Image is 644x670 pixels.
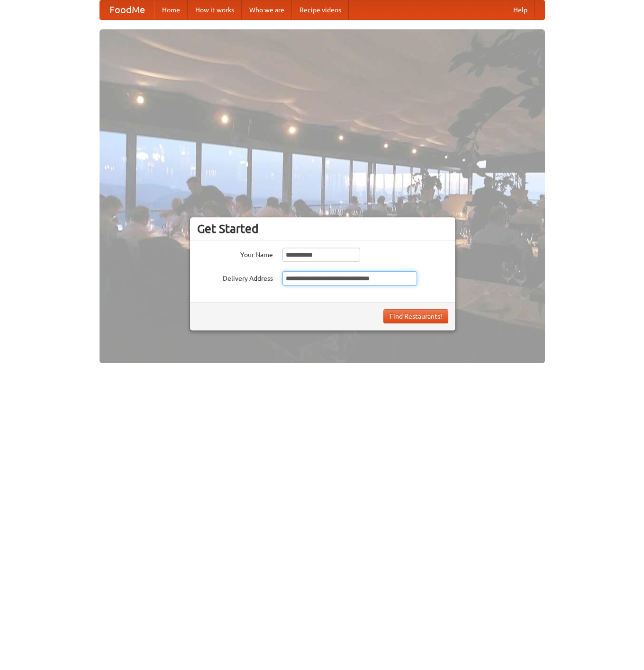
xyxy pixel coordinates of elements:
a: Help [506,0,535,19]
h3: Get Started [197,222,448,236]
button: Find Restaurants! [383,309,448,323]
a: Recipe videos [292,0,349,19]
label: Delivery Address [197,271,273,283]
a: How it works [188,0,242,19]
label: Your Name [197,248,273,259]
a: FoodMe [100,0,154,19]
a: Home [154,0,188,19]
a: Who we are [242,0,292,19]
